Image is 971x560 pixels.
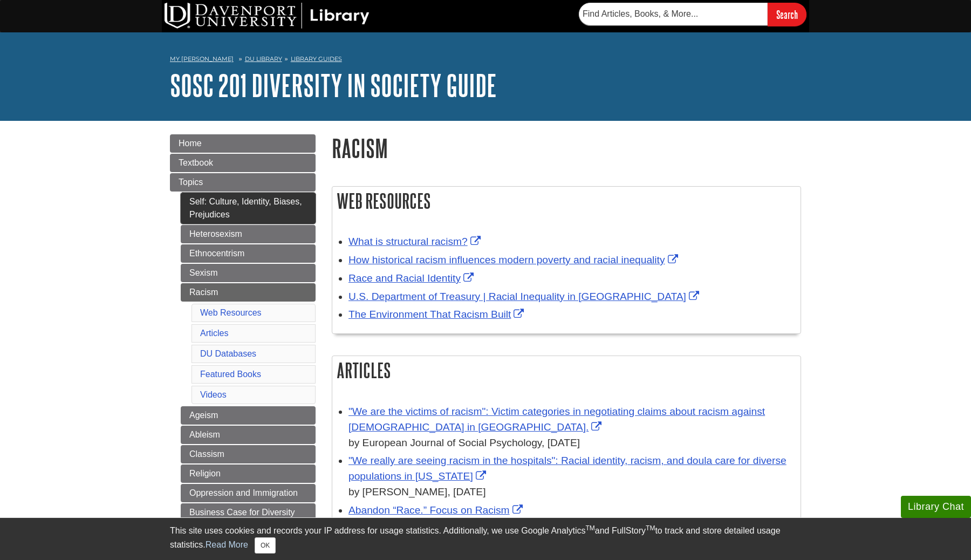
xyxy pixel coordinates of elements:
h2: Web Resources [332,187,801,215]
a: Self: Culture, Identity, Biases, Prejudices [181,193,316,224]
a: Ableism [181,426,316,444]
a: Ageism [181,406,316,425]
a: Ethnocentrism [181,244,316,263]
form: Searches DU Library's articles, books, and more [579,3,806,26]
a: Oppression and Immigration [181,484,316,502]
sup: TM [646,524,655,532]
div: by European Journal of Social Psychology, [DATE] [348,435,795,451]
a: Racism [181,283,316,302]
a: DU Library [245,55,282,63]
a: Library Guides [291,55,342,63]
a: Link opens in new window [348,254,681,265]
span: Topics [179,177,203,187]
img: DU Library [165,3,370,29]
a: Videos [200,390,227,399]
span: Home [179,139,202,148]
a: Religion [181,465,316,483]
a: Business Case for Diversity [181,503,316,522]
a: Articles [200,329,228,338]
button: Close [255,537,276,554]
a: Topics [170,173,316,192]
a: Featured Books [200,370,261,379]
a: Link opens in new window [348,272,476,284]
div: This site uses cookies and records your IP address for usage statistics. Additionally, we use Goo... [170,524,801,554]
sup: TM [585,524,594,532]
button: Library Chat [901,496,971,518]
a: Read More [206,540,248,549]
h1: Racism [332,134,801,162]
a: Sexism [181,264,316,282]
a: Classism [181,445,316,463]
a: Link opens in new window [348,309,526,320]
div: by [PERSON_NAME], [DATE] [348,484,795,500]
a: Link opens in new window [348,455,787,482]
a: Textbook [170,154,316,172]
a: Link opens in new window [348,236,483,247]
a: Link opens in new window [348,406,765,433]
nav: breadcrumb [170,52,801,69]
a: SOSC 201 Diversity in Society Guide [170,69,497,102]
input: Search [768,3,806,26]
a: DU Databases [200,349,256,358]
a: Web Resources [200,308,262,317]
span: Textbook [179,158,213,167]
a: Link opens in new window [348,291,702,302]
h2: Articles [332,356,801,385]
input: Find Articles, Books, & More... [579,3,768,25]
a: Home [170,134,316,153]
a: My [PERSON_NAME] [170,54,234,64]
a: Heterosexism [181,225,316,243]
a: Link opens in new window [348,504,525,516]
